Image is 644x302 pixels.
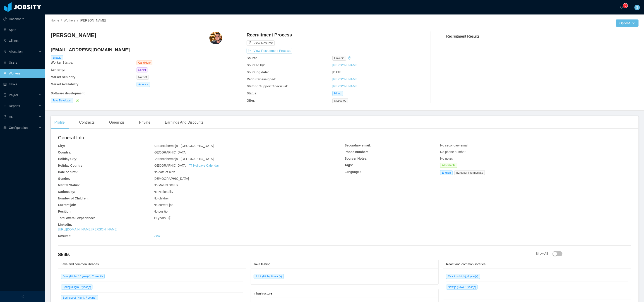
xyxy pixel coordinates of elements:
[189,164,219,167] a: icon: calendarHolidays Calendar
[254,289,436,298] div: Infrastructure
[9,126,28,129] span: Configuration
[154,157,214,161] span: Barrancabermeja - [GEOGRAPHIC_DATA]
[3,25,42,34] a: icon: appstoreApps
[189,164,192,167] i: icon: calendar
[332,70,342,74] span: [DATE]
[345,157,367,160] b: Sourcer Notes:
[345,150,368,154] b: Phone number:
[446,274,480,279] span: React.js (High), 6 year(s)
[58,216,95,220] b: Total overall experience:
[620,6,623,9] i: icon: bell
[3,126,7,129] i: icon: setting
[247,91,257,95] b: Status:
[64,19,75,22] a: Workers
[58,177,70,180] b: Gender:
[51,47,222,53] h4: [EMAIL_ADDRESS][DOMAIN_NAME]
[58,170,78,174] b: Date of birth:
[51,91,86,95] b: Software development :
[58,157,77,161] b: Holiday City:
[154,151,187,154] span: [GEOGRAPHIC_DATA]
[154,197,170,200] span: No children
[168,216,171,220] span: info-circle
[137,82,150,87] span: America
[446,260,628,268] div: React and common libraries
[58,164,84,167] b: Holiday Country:
[332,84,358,88] a: [PERSON_NAME]
[51,82,79,86] b: Market Availability:
[3,115,7,118] i: icon: book
[106,116,128,129] div: Openings
[332,77,358,81] a: [PERSON_NAME]
[536,252,562,255] span: Show All
[209,32,222,44] img: c1ae0452-2d6e-420c-aab3-1a838978304e_68cc3b33d4772-400w.png
[51,68,65,72] b: Seniority:
[58,144,65,148] b: City:
[61,295,98,300] span: Springboot (High), 7 year(s)
[440,150,466,154] span: No phone number
[446,285,478,290] span: Next.js (Low), 1 year(s)
[440,144,468,147] span: No secondary email
[58,151,71,154] b: Country:
[58,228,118,231] a: [URL][DOMAIN_NAME][PERSON_NAME]
[254,274,284,279] span: JUnit (High), 8 year(s)
[58,234,71,238] b: Resume:
[3,69,42,78] a: icon: userWorkers
[154,144,214,148] span: Barrancabermeja - [GEOGRAPHIC_DATA]
[247,40,275,46] button: icon: file-textView Resume
[154,216,171,220] span: 11 years
[446,34,639,39] h3: Recruitment Results
[137,60,153,65] span: Candidate
[247,63,265,67] b: Sourced by:
[247,77,276,81] b: Recruiter assigned:
[332,98,348,103] span: $4,500.00
[3,58,42,67] a: icon: robotUsers
[247,41,275,45] a: icon: file-textView Resume
[75,116,98,129] div: Contracts
[9,104,20,108] span: Reports
[58,251,536,258] h4: Skills
[247,48,292,53] button: icon: exportView Recruitment Process
[154,177,189,180] span: [DEMOGRAPHIC_DATA]
[154,164,219,167] span: [GEOGRAPHIC_DATA]
[137,67,148,72] span: Senior
[137,75,149,80] span: Not set
[332,91,343,96] span: Hiring
[154,210,169,213] span: No position
[332,63,358,67] a: [PERSON_NAME]
[247,56,258,60] b: Source:
[58,203,76,207] b: Current job:
[51,75,77,79] b: Market Seniority:
[440,163,457,168] span: Allocatable
[58,210,72,213] b: Position:
[3,14,42,24] a: icon: pie-chartDashboard
[3,93,7,97] i: icon: file-protect
[51,116,68,129] div: Profile
[247,49,292,53] a: icon: exportView Recruitment Process
[345,144,371,147] b: Secondary email:
[3,50,7,53] i: icon: solution
[80,19,106,22] span: [PERSON_NAME]
[61,260,243,268] div: Java and common libraries
[345,170,363,174] b: Languages:
[154,170,175,174] span: No date of birth
[3,36,42,45] a: icon: auditClients
[332,56,346,61] span: linkedin
[247,99,255,102] b: Offer:
[58,197,89,200] b: Number of Children:
[51,55,63,60] span: Billable
[3,80,42,89] a: icon: profileTasks
[440,170,453,175] span: English
[345,163,353,167] b: Tags:
[76,99,79,102] i: icon: check-circle
[348,56,351,60] i: icon: history
[51,61,73,64] b: Worker Status:
[440,157,453,160] span: No notes
[454,170,485,175] span: B2 upper intermediate
[247,70,269,74] b: Sourcing date:
[154,183,178,187] span: No Marital Status
[58,190,75,194] b: Nationality:
[154,203,173,207] span: No current job
[254,260,436,268] div: Java testing
[3,104,7,108] i: icon: line-chart
[247,84,288,88] b: Staffing Support Specialist:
